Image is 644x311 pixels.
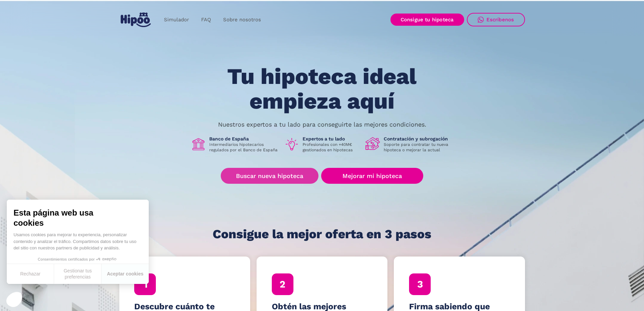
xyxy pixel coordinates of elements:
[221,168,318,184] a: Buscar nueva hipoteca
[467,13,525,26] a: Escríbenos
[321,168,423,184] a: Mejorar mi hipoteca
[218,122,426,127] p: Nuestros expertos a tu lado para conseguirte las mejores condiciones.
[119,10,152,30] a: home
[303,142,360,153] p: Profesionales con +40M€ gestionados en hipotecas
[194,64,450,113] h1: Tu hipoteca ideal empieza aquí
[195,13,217,26] a: FAQ
[390,14,464,26] a: Consigue tu hipoteca
[486,17,514,23] div: Escríbenos
[384,142,453,153] p: Soporte para contratar tu nueva hipoteca o mejorar la actual
[384,136,453,142] h1: Contratación y subrogación
[303,136,360,142] h1: Expertos a tu lado
[158,13,195,26] a: Simulador
[209,136,279,142] h1: Banco de España
[209,142,279,153] p: Intermediarios hipotecarios regulados por el Banco de España
[217,13,267,26] a: Sobre nosotros
[213,227,431,241] h1: Consigue la mejor oferta en 3 pasos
